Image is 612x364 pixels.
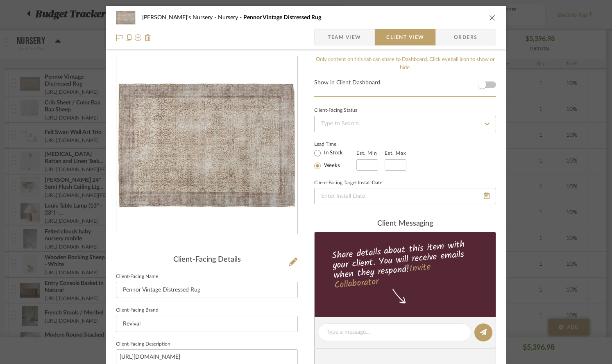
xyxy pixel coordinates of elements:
[116,316,298,332] input: Enter Client-Facing Brand
[218,15,243,20] span: Nursery
[116,82,297,208] div: 0
[116,282,298,298] input: Enter Client-Facing Item Name
[116,9,136,26] img: 609f9878-b40a-433b-b098-50541646f871_48x40.jpg
[116,82,297,208] img: 609f9878-b40a-433b-b098-50541646f871_436x436.jpg
[322,162,340,170] label: Weeks
[116,342,170,346] label: Client-Facing Description
[314,181,382,185] label: Client-Facing Target Install Date
[314,148,356,171] mat-radio-group: Select item type
[314,219,496,228] div: client Messaging
[314,109,357,113] div: Client-Facing Status
[116,275,158,279] label: Client-Facing Name
[314,188,496,204] input: Enter Install Date
[489,14,496,21] button: close
[142,15,218,20] span: [PERSON_NAME]'s Nursery
[314,56,496,72] div: Only content on this tab can share to Dashboard. Click eyeball icon to show or hide.
[314,116,496,132] input: Type to Search…
[243,15,321,20] span: Pennor Vintage Distressed Rug
[385,150,406,156] label: Est. Max
[322,149,343,157] label: In Stock
[328,29,361,45] span: Team View
[116,255,298,265] div: Client-Facing Details
[445,29,487,45] span: Orders
[386,29,424,45] span: Client View
[313,237,497,292] div: Share details about this item with your client. You will receive emails when they respond!
[145,34,151,41] img: Remove from project
[116,308,159,312] label: Client-Facing Brand
[314,140,356,148] label: Lead Time
[356,150,377,156] label: Est. Min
